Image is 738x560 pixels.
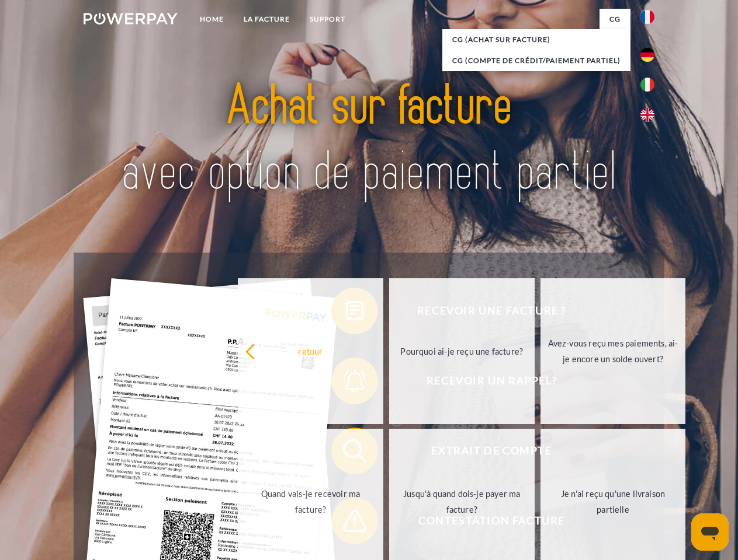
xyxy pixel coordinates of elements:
[548,335,679,367] div: Avez-vous reçu mes paiements, ai-je encore un solde ouvert?
[112,56,626,223] img: title-powerpay_fr.svg
[245,486,376,517] div: Quand vais-je recevoir ma facture?
[640,48,654,62] img: de
[640,108,654,122] img: en
[300,9,355,30] a: Support
[442,50,630,71] a: CG (Compte de crédit/paiement partiel)
[190,9,234,30] a: Home
[245,343,376,359] div: retour
[548,486,679,517] div: Je n'ai reçu qu'une livraison partielle
[234,9,300,30] a: LA FACTURE
[640,78,654,92] img: it
[396,486,528,517] div: Jusqu'à quand dois-je payer ma facture?
[396,343,528,359] div: Pourquoi ai-je reçu une facture?
[691,513,729,551] iframe: Bouton de lancement de la fenêtre de messagerie
[600,9,630,30] a: CG
[84,13,178,24] img: logo-powerpay-white.svg
[640,10,654,24] img: fr
[540,278,686,424] a: Avez-vous reçu mes paiements, ai-je encore un solde ouvert?
[442,29,630,50] a: CG (achat sur facture)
